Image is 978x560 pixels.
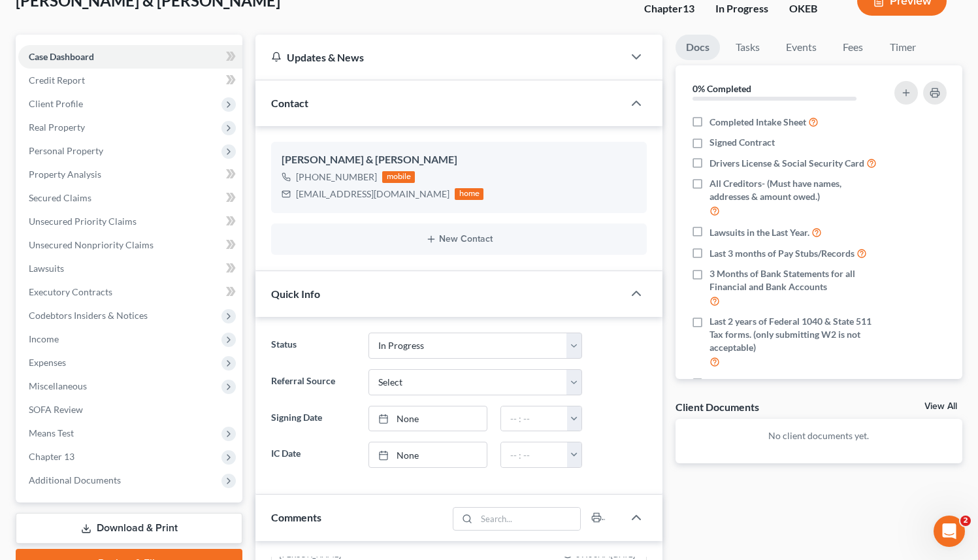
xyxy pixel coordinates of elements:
div: OKEB [789,1,836,16]
span: Client Profile [29,98,83,109]
span: Property Analysis [29,169,101,180]
a: None [369,406,487,431]
a: SOFA Review [18,398,242,421]
a: View All [924,402,957,411]
div: [EMAIL_ADDRESS][DOMAIN_NAME] [296,188,449,201]
span: Unsecured Nonpriority Claims [29,239,154,250]
a: Case Dashboard [18,45,242,69]
span: Expenses [29,357,66,368]
a: Unsecured Priority Claims [18,210,242,233]
label: Status [265,333,362,359]
span: Last 3 months of Pay Stubs/Records [709,247,855,260]
span: 2 [960,516,971,526]
iframe: Intercom live chat [934,516,965,547]
span: Drivers License & Social Security Card [709,157,864,170]
span: Secured Claims [29,192,91,203]
a: Credit Report [18,69,242,92]
a: Timer [879,35,926,60]
a: Property Analysis [18,163,242,186]
span: Executory Contracts [29,286,112,297]
a: None [369,442,487,467]
span: Signed Contract [709,136,775,149]
span: SOFA Review [29,404,83,415]
div: [PHONE_NUMBER] [296,171,377,184]
span: Last 2 years of Federal 1040 & State 511 Tax forms. (only submitting W2 is not acceptable) [709,315,879,354]
span: Unsecured Priority Claims [29,216,137,227]
a: Download & Print [16,513,242,544]
span: Real Property [29,122,85,133]
a: Executory Contracts [18,280,242,304]
span: Additional Documents [29,474,121,486]
span: Means Test [29,427,74,438]
span: Credit Report [29,74,85,86]
div: Chapter [644,1,694,16]
a: Events [775,35,827,60]
label: Referral Source [265,369,362,395]
span: Case Dashboard [29,51,94,62]
a: Lawsuits [18,257,242,280]
span: Quick Info [271,288,320,300]
div: home [455,188,483,200]
a: Docs [676,35,720,60]
label: IC Date [265,442,362,468]
div: mobile [382,171,415,183]
input: Search... [476,508,580,530]
span: All Creditors- (Must have names, addresses & amount owed.) [709,177,879,203]
div: Client Documents [676,400,759,414]
a: Unsecured Nonpriority Claims [18,233,242,257]
span: 3 Months of Bank Statements for all Financial and Bank Accounts [709,267,879,293]
div: In Progress [715,1,768,16]
label: Signing Date [265,406,362,432]
span: Comments [271,511,321,523]
span: Lawsuits [29,263,64,274]
div: [PERSON_NAME] & [PERSON_NAME] [282,152,636,168]
p: No client documents yet. [686,429,952,442]
span: Chapter 13 [29,451,74,462]
strong: 0% Completed [693,83,751,94]
a: Secured Claims [18,186,242,210]
span: Income [29,333,59,344]
span: 13 [683,2,694,14]
span: Lawsuits in the Last Year. [709,226,809,239]
a: Tasks [725,35,770,60]
span: Completed Intake Sheet [709,116,806,129]
span: Contact [271,97,308,109]
span: Codebtors Insiders & Notices [29,310,148,321]
input: -- : -- [501,442,567,467]
span: Personal Property [29,145,103,156]
span: Miscellaneous [29,380,87,391]
input: -- : -- [501,406,567,431]
button: New Contact [282,234,636,244]
a: Fees [832,35,874,60]
div: Updates & News [271,50,608,64]
span: Real Property Deeds and Mortgages [709,377,855,390]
